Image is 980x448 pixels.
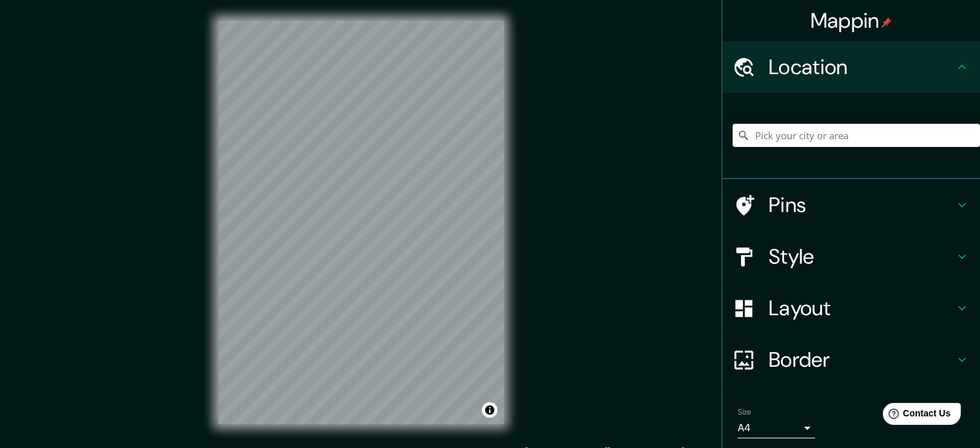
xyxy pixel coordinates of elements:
[865,398,966,434] iframe: Help widget launcher
[769,347,954,373] h4: Border
[482,402,497,418] button: Toggle attribution
[722,41,980,93] div: Location
[769,192,954,218] h4: Pins
[722,334,980,385] div: Border
[218,21,504,424] canvas: Map
[881,17,892,28] img: pin-icon.png
[811,8,892,34] h4: Mappin
[722,231,980,282] div: Style
[738,407,751,418] label: Size
[722,179,980,231] div: Pins
[733,124,980,147] input: Pick your city or area
[738,418,815,438] div: A4
[769,54,954,80] h4: Location
[769,295,954,321] h4: Layout
[769,244,954,269] h4: Style
[722,282,980,334] div: Layout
